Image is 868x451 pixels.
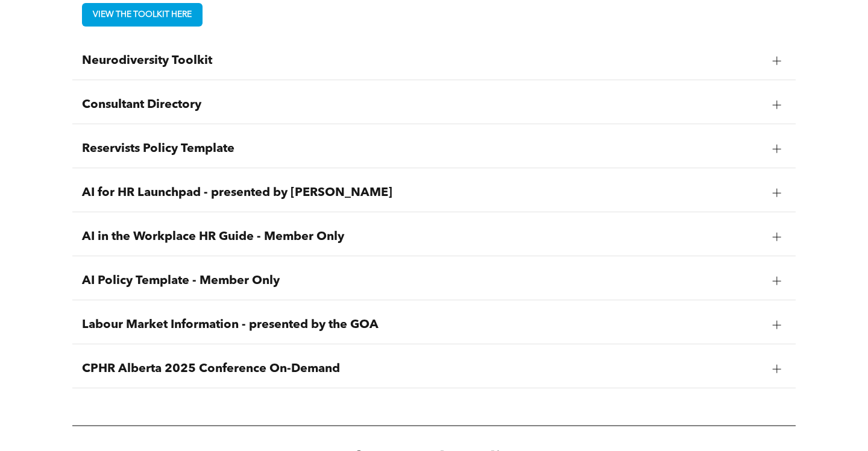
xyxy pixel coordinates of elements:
[82,98,763,112] span: Consultant Directory
[82,274,763,288] span: AI Policy Template - Member Only
[82,230,763,244] span: AI in the Workplace HR Guide - Member Only
[82,3,203,27] a: VIEW THE TOOLKIT HERE
[82,362,763,376] span: CPHR Alberta 2025 Conference On-Demand
[82,54,763,68] span: Neurodiversity Toolkit
[89,4,196,26] span: VIEW THE TOOLKIT HERE
[82,186,763,200] span: AI for HR Launchpad - presented by [PERSON_NAME]
[82,318,763,332] span: Labour Market Information - presented by the GOA
[82,142,763,156] span: Reservists Policy Template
